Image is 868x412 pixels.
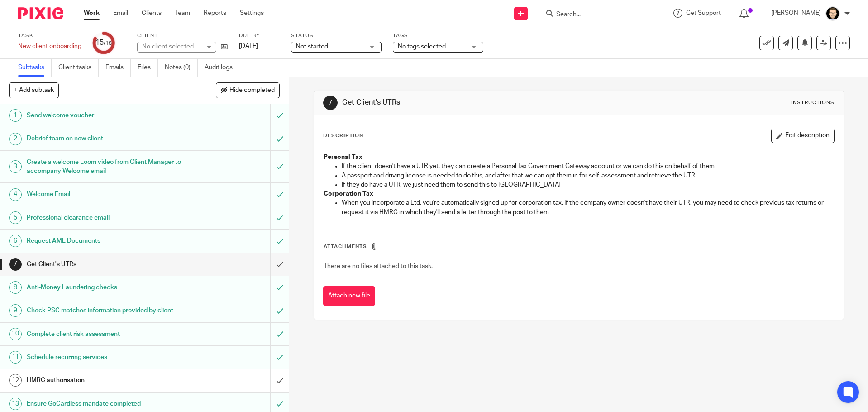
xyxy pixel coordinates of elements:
[18,42,81,51] div: New client onboarding
[324,263,433,269] span: There are no files attached to this task.
[58,59,99,77] a: Client tasks
[27,109,183,122] h1: Send welcome voucher
[27,211,183,225] h1: Professional clearance email
[84,9,100,18] a: Work
[105,59,131,77] a: Emails
[9,328,22,340] div: 10
[9,160,22,173] div: 3
[686,10,721,16] span: Get Support
[27,234,183,248] h1: Request AML Documents
[142,9,162,18] a: Clients
[9,304,22,317] div: 9
[791,99,835,106] div: Instructions
[27,374,183,387] h1: HMRC authorisation
[216,82,280,98] button: Hide completed
[137,32,228,39] label: Client
[9,211,22,224] div: 5
[239,43,258,49] span: [DATE]
[9,188,22,201] div: 4
[27,397,183,411] h1: Ensure GoCardless mandate completed
[27,304,183,317] h1: Check PSC matches information provided by client
[104,41,112,46] small: /18
[9,109,22,122] div: 1
[342,98,598,107] h1: Get Client's UTRs
[27,258,183,271] h1: Get Client's UTRs
[398,43,446,50] span: No tags selected
[324,154,362,160] strong: Personal Tax
[342,180,834,189] p: If they do have a UTR, we just need them to send this to [GEOGRAPHIC_DATA]
[323,286,375,307] button: Attach new file
[27,327,183,341] h1: Complete client risk assessment
[175,9,190,18] a: Team
[9,351,22,364] div: 11
[18,32,81,39] label: Task
[9,133,22,145] div: 2
[27,155,183,178] h1: Create a welcome Loom video from Client Manager to accompany Welcome email
[240,9,264,18] a: Settings
[142,42,201,51] div: No client selected
[18,59,52,77] a: Subtasks
[342,171,834,180] p: A passport and driving license is needed to do this, and after that we can opt them in for self-a...
[27,350,183,364] h1: Schedule recurring services
[9,82,59,98] button: + Add subtask
[138,59,158,77] a: Files
[229,87,275,94] span: Hide completed
[342,198,834,217] p: When you incorporate a Ltd, you're automatically signed up for corporation tax. If the company ow...
[27,132,183,145] h1: Debrief team on new client
[9,235,22,247] div: 6
[342,162,834,171] p: If the client doesn't have a UTR yet, they can create a Personal Tax Government Gateway account o...
[27,281,183,294] h1: Anti-Money Laundering checks
[291,32,382,39] label: Status
[205,59,239,77] a: Audit logs
[393,32,483,39] label: Tags
[204,9,226,18] a: Reports
[9,281,22,294] div: 8
[296,43,328,50] span: Not started
[9,398,22,410] div: 13
[113,9,128,18] a: Email
[165,59,198,77] a: Notes (0)
[323,132,363,139] p: Description
[27,187,183,201] h1: Welcome Email
[239,32,280,39] label: Due by
[771,129,835,143] button: Edit description
[825,6,840,21] img: DavidBlack.format_png.resize_200x.png
[555,11,637,19] input: Search
[324,191,373,197] strong: Corporation Tax
[18,7,63,19] img: Pixie
[9,258,22,271] div: 7
[771,9,821,18] p: [PERSON_NAME]
[324,244,367,249] span: Attachments
[323,96,338,110] div: 7
[9,374,22,387] div: 12
[95,38,112,48] div: 15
